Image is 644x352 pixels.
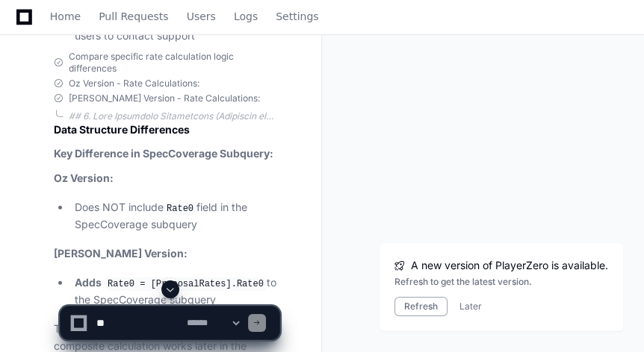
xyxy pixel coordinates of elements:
div: Refresh to get the latest version. [394,276,608,288]
button: Refresh [394,297,448,316]
li: Does NOT include field in the SpecCoverage subquery [70,199,279,233]
li: to the SpecCoverage subquery [70,274,279,309]
span: Compare specific rate calculation logic differences [69,51,279,75]
strong: Oz Version: [54,172,114,184]
span: Settings [276,12,318,21]
span: [PERSON_NAME] Version - Rate Calculations: [69,92,260,104]
span: Oz Version - Rate Calculations: [69,78,199,89]
span: Logs [234,12,258,21]
strong: Adds [75,276,102,289]
code: Rate0 [164,202,196,216]
textarea: To enrich screen reader interactions, please activate Accessibility in Grammarly extension settings [93,307,184,339]
code: Rate0 = [ProposalRates].Rate0 [105,277,267,291]
span: Home [50,12,81,21]
span: Users [187,12,216,21]
strong: [PERSON_NAME] Version: [54,247,188,260]
button: Later [459,301,482,312]
h2: Data Structure Differences [54,122,279,137]
span: Pull Requests [99,12,168,21]
span: A new version of PlayerZero is available. [411,258,608,273]
strong: Key Difference in SpecCoverage Subquery: [54,147,273,160]
div: ## 6. Lore Ipsumdolo Sitametcons (Adipiscin el seddoeiu) Tem in utla et dol MagnAaliquae adminimv... [69,110,279,122]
